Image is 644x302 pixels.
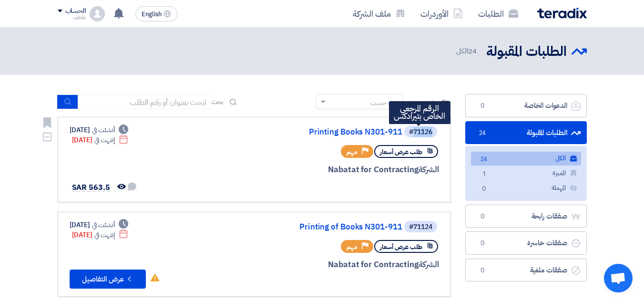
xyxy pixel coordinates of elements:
span: 0 [479,184,490,194]
span: إنتهت في [94,135,115,145]
span: أنشئت في [92,220,115,230]
a: المميزة [471,167,581,180]
div: Nabatat for Contracting [210,164,439,176]
span: أنشئت في [92,125,115,135]
a: الطلبات [470,2,526,25]
img: profile_test.png [90,6,105,21]
span: English [142,11,162,18]
span: الشركة [419,259,439,271]
div: Nabatat for Contracting [210,259,439,271]
span: SAR 563.5 [72,182,110,193]
div: الحساب [65,7,86,15]
a: الطلبات المقبولة24 [465,121,587,145]
div: [DATE] [70,220,129,230]
a: صفقات رابحة0 [465,205,587,228]
span: 24 [479,155,490,165]
span: الرقم المرجعي الخاص بتيرادكس [394,103,445,122]
span: 0 [477,101,489,111]
div: عاطف [58,15,86,20]
img: Teradix logo [537,8,587,19]
a: الكل [471,152,581,166]
a: Printing of Books N301-911 [212,223,402,231]
div: [DATE] [70,125,129,135]
span: 24 [468,46,477,56]
span: الكل [456,46,478,57]
div: [DATE] [72,135,129,145]
span: 0 [477,266,489,275]
a: Printing Books N301-911 [212,128,402,136]
a: ملف الشركة [345,2,413,25]
div: [DATE] [72,230,129,240]
span: الشركة [419,164,439,176]
button: عرض التفاصيل [70,270,146,289]
button: English [135,6,177,21]
a: صفقات خاسرة0 [465,231,587,255]
h2: الطلبات المقبولة [486,42,567,61]
a: الدعوات الخاصة0 [465,94,587,117]
span: بحث [212,97,224,107]
input: ابحث بعنوان أو رقم الطلب [78,95,212,109]
span: 24 [477,128,489,138]
div: #71124 [409,224,432,230]
div: رتب حسب [370,98,398,108]
span: 0 [477,212,489,221]
span: مهم [347,147,358,156]
a: Open chat [604,264,633,292]
span: مهم [347,242,358,251]
span: إنتهت في [94,230,115,240]
a: صفقات ملغية0 [465,259,587,282]
div: #71126 [409,129,432,135]
span: رتب حسب [408,97,435,107]
span: 1 [479,169,490,179]
span: 0 [477,239,489,248]
span: طلب عرض أسعار [380,147,422,156]
a: المهملة [471,181,581,195]
a: الأوردرات [413,2,470,25]
span: طلب عرض أسعار [380,242,422,251]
